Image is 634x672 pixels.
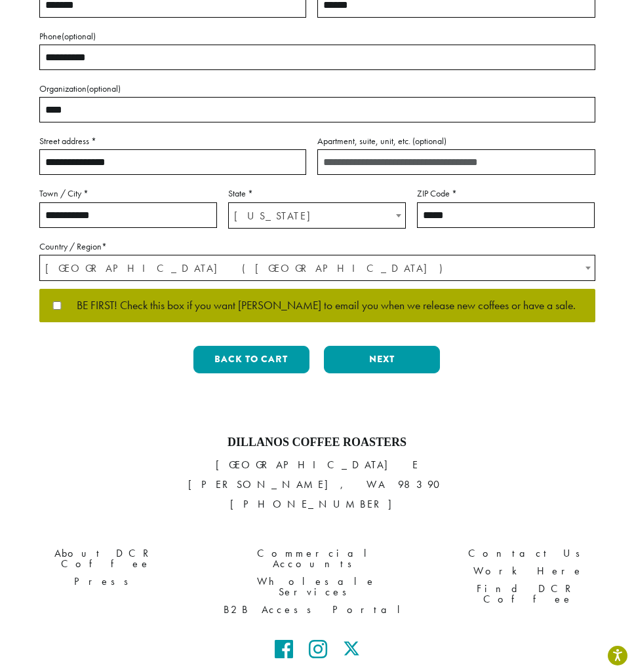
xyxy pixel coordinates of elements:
span: (optional) [412,135,446,147]
span: Country / Region [39,255,595,281]
a: About DCR Coffee [10,544,201,572]
a: B2B Access Portal [221,601,412,619]
span: (optional) [62,30,96,42]
a: Work Here [433,562,624,580]
input: BE FIRST! Check this box if you want [PERSON_NAME] to email you when we release new coffees or ha... [50,301,64,310]
label: Street address [39,133,306,149]
a: Contact Us [433,544,624,562]
button: Back to cart [193,346,309,373]
label: ZIP Code [417,185,595,202]
span: BE FIRST! Check this box if you want [PERSON_NAME] to email you when we release new coffees or ha... [64,300,576,312]
label: Town / City [39,185,217,202]
span: Montana [229,203,405,229]
label: Organization [39,81,595,97]
span: State [228,202,406,229]
label: State [228,185,406,202]
span: United States (US) [40,255,595,281]
label: Apartment, suite, unit, etc. [317,133,595,149]
span: (optional) [87,83,121,94]
a: Press [10,572,201,590]
a: Commercial Accounts [221,544,412,572]
a: Find DCR Coffee [433,580,624,608]
p: [GEOGRAPHIC_DATA] E [PERSON_NAME], WA 98390 [PHONE_NUMBER] [10,455,624,514]
a: Wholesale Services [221,572,412,601]
button: Next [324,346,440,373]
h4: Dillanos Coffee Roasters [10,436,624,450]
